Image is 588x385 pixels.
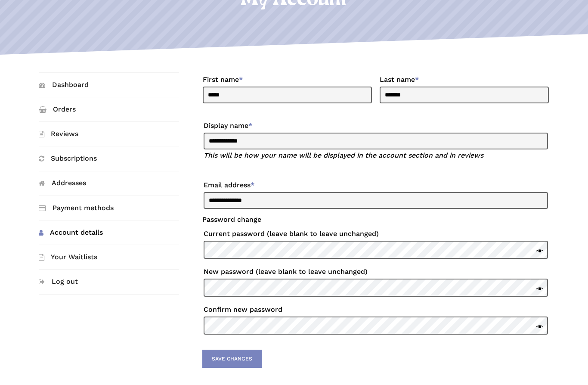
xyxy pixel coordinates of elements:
[204,151,483,159] em: This will be how your name will be displayed in the account section and in reviews
[39,196,179,220] a: Payment methods
[203,73,372,87] label: First name
[39,72,192,307] nav: Account pages
[39,97,179,121] a: Orders
[39,270,179,294] a: Log out
[204,303,548,317] label: Confirm new password
[204,265,548,279] label: New password (leave blank to leave unchanged)
[380,73,549,87] label: Last name
[39,73,179,97] a: Dashboard
[39,171,179,196] a: Addresses
[39,122,179,146] a: Reviews
[204,227,548,241] label: Current password (leave blank to leave unchanged)
[39,220,179,245] a: Account details
[39,146,179,171] a: Subscriptions
[202,214,261,226] legend: Password change
[204,119,548,133] label: Display name
[204,178,548,192] label: Email address
[39,245,179,269] a: Your Waitlists
[202,350,262,368] button: Save changes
